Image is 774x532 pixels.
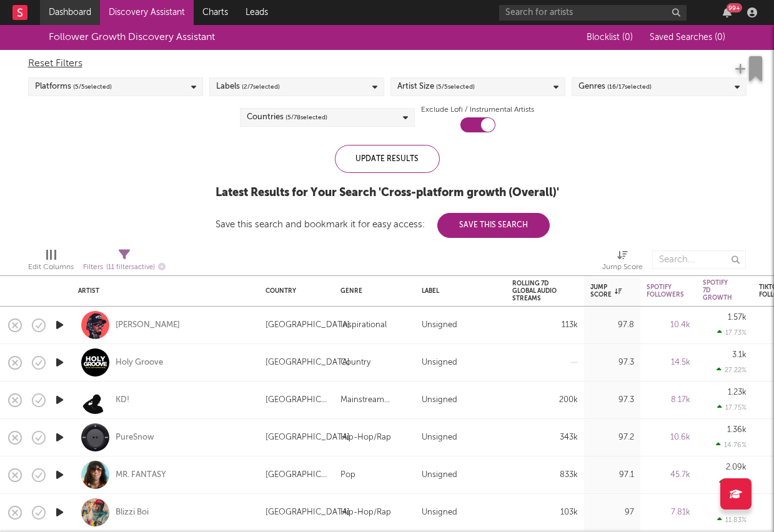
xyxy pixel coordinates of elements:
[723,7,732,17] button: 99+
[652,250,746,269] input: Search...
[512,393,578,408] div: 200k
[512,318,578,333] div: 113k
[83,244,166,280] div: Filters(11 filters active)
[216,79,280,94] div: Labels
[703,279,732,302] div: Spotify 7D Growth
[265,393,328,408] div: [GEOGRAPHIC_DATA]
[587,33,633,42] span: Blocklist
[73,79,112,94] span: ( 5 / 5 selected)
[265,355,350,370] div: [GEOGRAPHIC_DATA]
[422,393,457,408] div: Unsigned
[647,430,690,445] div: 10.6k
[602,244,643,280] div: Jump Score
[717,328,747,337] div: 17.73 %
[646,32,725,42] button: Saved Searches (0)
[727,426,747,434] div: 1.36k
[512,280,559,302] div: Rolling 7D Global Audio Streams
[116,507,149,518] a: Blizzi Boi
[716,441,747,449] div: 14.76 %
[647,393,690,408] div: 8.17k
[340,355,370,370] div: Country
[590,393,634,408] div: 97.3
[340,430,391,445] div: Hip-Hop/Rap
[340,393,409,408] div: Mainstream Electronic
[49,30,215,45] div: Follower Growth Discovery Assistant
[590,468,634,483] div: 97.1
[421,102,534,117] label: Exclude Lofi / Instrumental Artists
[116,432,154,443] a: PureSnow
[422,468,457,483] div: Unsigned
[265,318,350,333] div: [GEOGRAPHIC_DATA]
[106,264,155,271] span: ( 11 filters active)
[590,355,634,370] div: 97.3
[422,318,457,333] div: Unsigned
[35,79,112,94] div: Platforms
[715,33,725,42] span: ( 0 )
[512,468,578,483] div: 833k
[647,505,690,520] div: 7.81k
[335,145,440,173] div: Update Results
[717,366,747,374] div: 27.22 %
[578,79,652,94] div: Genres
[590,430,634,445] div: 97.2
[647,355,690,370] div: 14.5k
[728,388,747,397] div: 1.23k
[285,110,327,125] span: ( 5 / 78 selected)
[622,33,633,42] span: ( 0 )
[422,505,457,520] div: Unsigned
[116,320,180,331] a: [PERSON_NAME]
[216,220,550,229] div: Save this search and bookmark it for easy access:
[726,463,747,471] div: 2.09k
[265,468,328,483] div: [GEOGRAPHIC_DATA]
[647,468,690,483] div: 45.7k
[247,110,327,125] div: Countries
[512,505,578,520] div: 103k
[116,470,166,481] a: MR. FANTASY
[340,468,355,483] div: Pop
[28,260,74,275] div: Edit Columns
[397,79,475,94] div: Artist Size
[590,505,634,520] div: 97
[719,478,747,486] div: 4.79 %
[216,185,559,200] div: Latest Results for Your Search ' Cross-platform growth (Overall) '
[728,313,747,322] div: 1.57k
[607,79,652,94] span: ( 16 / 17 selected)
[436,79,475,94] span: ( 5 / 5 selected)
[602,260,643,275] div: Jump Score
[265,505,350,520] div: [GEOGRAPHIC_DATA]
[727,3,742,12] div: 99 +
[340,287,403,295] div: Genre
[422,430,457,445] div: Unsigned
[647,283,684,298] div: Spotify Followers
[340,318,387,333] div: Inspirational
[422,355,457,370] div: Unsigned
[265,287,322,295] div: Country
[512,430,578,445] div: 343k
[78,287,247,295] div: Artist
[116,357,163,368] a: Holy Groove
[116,395,129,406] a: KD!
[28,56,747,71] div: Reset Filters
[732,351,747,359] div: 3.1k
[422,287,494,295] div: Label
[437,213,550,238] button: Save This Search
[83,260,166,275] div: Filters
[265,430,350,445] div: [GEOGRAPHIC_DATA]
[647,318,690,333] div: 10.4k
[590,318,634,333] div: 97.8
[717,516,747,524] div: 11.83 %
[28,244,74,280] div: Edit Columns
[340,505,391,520] div: Hip-Hop/Rap
[242,79,280,94] span: ( 2 / 7 selected)
[717,403,747,411] div: 17.75 %
[590,283,622,298] div: Jump Score
[650,33,725,42] span: Saved Searches
[499,5,687,21] input: Search for artists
